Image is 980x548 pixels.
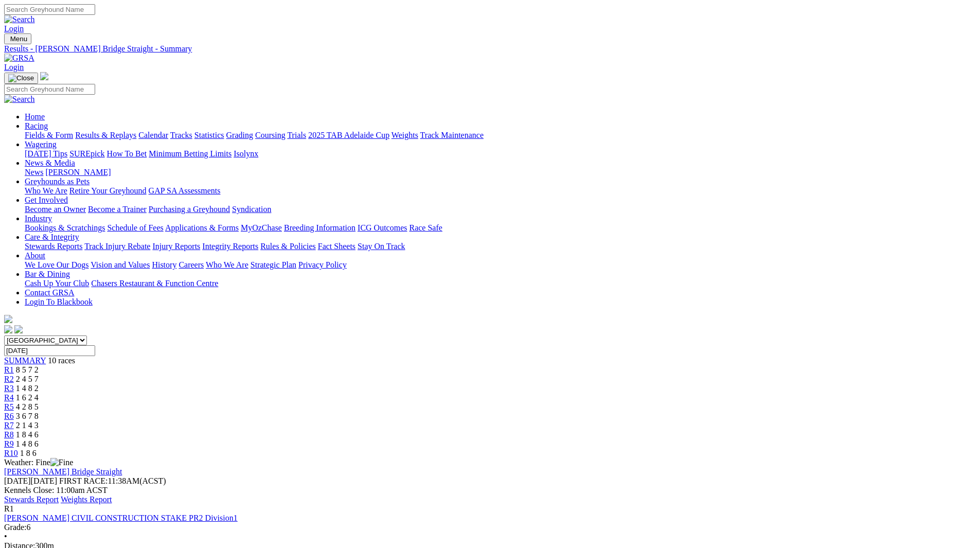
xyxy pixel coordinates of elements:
span: R3 [4,384,14,393]
a: [PERSON_NAME] [45,168,111,176]
span: [DATE] [4,476,57,485]
a: Industry [25,214,52,223]
a: Strategic Plan [251,260,296,269]
a: Login [4,24,24,33]
input: Search [4,84,95,95]
a: ICG Outcomes [358,223,407,232]
a: [DATE] Tips [25,149,67,158]
a: Chasers Restaurant & Function Centre [91,279,218,288]
a: Cash Up Your Club [25,279,89,288]
a: Minimum Betting Limits [149,149,231,158]
a: [PERSON_NAME] CIVIL CONSTRUCTION STAKE PR2 Division1 [4,514,238,522]
a: Results & Replays [75,131,136,139]
img: Close [8,74,34,82]
a: Get Involved [25,196,68,204]
a: Results - [PERSON_NAME] Bridge Straight - Summary [4,44,976,54]
a: Careers [179,260,204,269]
a: Privacy Policy [298,260,347,269]
span: [DATE] [4,476,31,485]
a: Fields & Form [25,131,73,139]
a: Isolynx [234,149,258,158]
span: Weather: Fine [4,458,73,467]
a: Racing [25,121,48,130]
img: logo-grsa-white.png [40,72,48,80]
a: Injury Reports [152,242,200,251]
a: Login To Blackbook [25,297,93,306]
a: History [152,260,176,269]
span: 1 8 4 6 [16,430,39,439]
span: 4 2 8 5 [16,402,39,411]
a: R8 [4,430,14,439]
div: Bar & Dining [25,279,976,288]
a: R5 [4,402,14,411]
span: R7 [4,421,14,430]
a: Retire Your Greyhound [69,186,147,195]
a: Stewards Reports [25,242,82,251]
span: R1 [4,504,14,513]
a: Coursing [255,131,286,139]
span: 2 4 5 7 [16,375,39,383]
a: Breeding Information [284,223,355,232]
button: Toggle navigation [4,73,38,84]
div: 6 [4,523,976,532]
a: Weights [391,131,418,139]
a: R1 [4,365,14,374]
a: Purchasing a Greyhound [149,205,230,214]
div: Care & Integrity [25,242,976,251]
span: 1 8 6 [20,449,37,457]
a: GAP SA Assessments [149,186,221,195]
a: Vision and Values [91,260,150,269]
a: SUREpick [69,149,104,158]
div: Greyhounds as Pets [25,186,976,196]
a: Applications & Forms [165,223,239,232]
a: Greyhounds as Pets [25,177,90,186]
a: R6 [4,412,14,420]
a: Schedule of Fees [107,223,163,232]
a: Tracks [170,131,192,139]
span: 3 6 7 8 [16,412,39,420]
a: Rules & Policies [260,242,316,251]
a: Grading [226,131,253,139]
a: SUMMARY [4,356,46,365]
a: We Love Our Dogs [25,260,88,269]
img: twitter.svg [14,325,23,333]
span: Menu [10,35,27,43]
a: R10 [4,449,18,457]
a: News & Media [25,158,75,167]
a: Login [4,63,24,72]
span: 11:38AM(ACST) [59,476,166,485]
a: About [25,251,45,260]
a: Bar & Dining [25,270,70,278]
img: Search [4,15,35,24]
a: Who We Are [206,260,248,269]
a: R2 [4,375,14,383]
div: News & Media [25,168,976,177]
span: Grade: [4,523,27,532]
a: Care & Integrity [25,233,79,241]
a: Become a Trainer [88,205,147,214]
a: Bookings & Scratchings [25,223,105,232]
div: Kennels Close: 11:00am ACST [4,486,976,495]
a: Track Injury Rebate [84,242,150,251]
a: Statistics [194,131,224,139]
a: News [25,168,43,176]
a: Home [25,112,45,121]
span: 1 4 8 6 [16,439,39,448]
span: 10 races [48,356,75,365]
a: Trials [287,131,306,139]
button: Toggle navigation [4,33,31,44]
span: 1 4 8 2 [16,384,39,393]
a: Syndication [232,205,271,214]
a: R9 [4,439,14,448]
a: Who We Are [25,186,67,195]
img: GRSA [4,54,34,63]
img: Fine [50,458,73,467]
a: 2025 TAB Adelaide Cup [308,131,389,139]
